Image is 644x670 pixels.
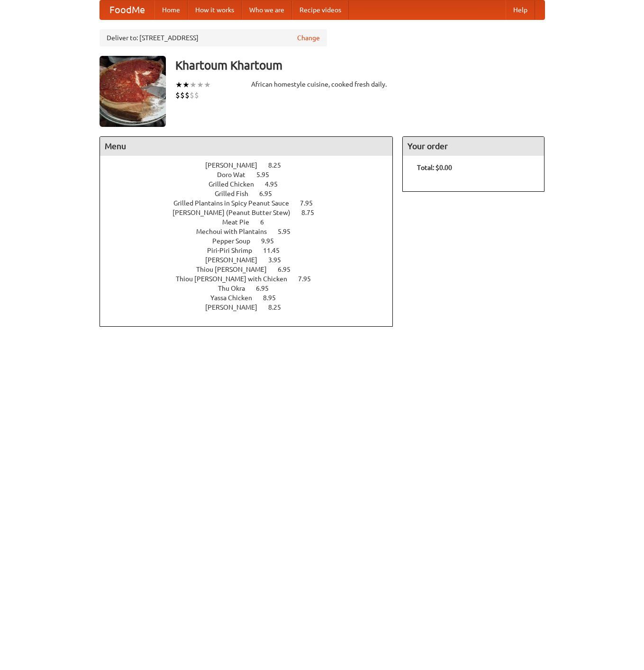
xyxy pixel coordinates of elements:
span: Yassa Chicken [210,294,262,302]
span: 8.75 [301,209,324,216]
span: Doro Wat [217,171,255,179]
span: 4.95 [265,180,287,188]
span: Pepper Soup [212,237,260,245]
a: [PERSON_NAME] 8.25 [205,161,299,169]
li: $ [190,90,194,100]
a: Grilled Plantains in Spicy Peanut Sauce 7.95 [173,199,330,207]
a: Home [154,0,188,19]
span: 9.95 [261,237,283,245]
div: Deliver to: [STREET_ADDRESS] [100,29,327,46]
h4: Your order [403,137,544,156]
span: 8.95 [263,294,285,302]
li: ★ [175,80,182,90]
a: Thiou [PERSON_NAME] 6.95 [196,266,308,273]
span: 7.95 [298,275,320,283]
span: 8.25 [268,304,290,311]
span: 6 [260,218,273,226]
span: Mechoui with Plantains [196,228,276,235]
a: Thiou [PERSON_NAME] with Chicken 7.95 [176,275,328,283]
span: [PERSON_NAME] [205,256,267,264]
a: How it works [188,0,242,19]
li: $ [194,90,199,100]
a: Change [297,33,320,43]
a: Grilled Fish 6.95 [215,190,290,197]
span: Thiou [PERSON_NAME] with Chicken [176,275,297,283]
h4: Menu [100,137,393,156]
span: Grilled Plantains in Spicy Peanut Sauce [173,199,299,207]
li: $ [180,90,185,100]
a: [PERSON_NAME] 3.95 [205,256,299,264]
a: Doro Wat 5.95 [217,171,287,179]
a: [PERSON_NAME] (Peanut Butter Stew) 8.75 [172,209,332,216]
a: Thu Okra 6.95 [218,285,286,292]
span: 7.95 [300,199,322,207]
span: Piri-Piri Shrimp [207,247,262,254]
span: 5.95 [278,228,300,235]
a: Help [506,0,535,19]
li: ★ [190,80,197,90]
li: $ [185,90,190,100]
a: Mechoui with Plantains 5.95 [196,228,308,235]
h3: Khartoum Khartoum [175,56,545,75]
span: Meat Pie [222,218,259,226]
li: ★ [182,80,190,90]
a: Yassa Chicken 8.95 [210,294,293,302]
li: ★ [204,80,211,90]
a: Piri-Piri Shrimp 11.45 [207,247,297,254]
span: Grilled Chicken [209,180,263,188]
a: Meat Pie 6 [222,218,281,226]
span: 6.95 [278,266,300,273]
img: angular.jpg [100,56,166,127]
span: 11.45 [263,247,289,254]
li: $ [175,90,180,100]
span: 6.95 [256,285,278,292]
li: ★ [197,80,204,90]
span: [PERSON_NAME] (Peanut Butter Stew) [172,209,300,216]
span: 3.95 [268,256,290,264]
a: [PERSON_NAME] 8.25 [205,304,299,311]
a: Grilled Chicken 4.95 [209,180,295,188]
a: Recipe videos [292,0,349,19]
span: [PERSON_NAME] [205,161,267,169]
span: 6.95 [259,190,281,197]
span: Thu Okra [218,285,254,292]
a: Who we are [242,0,292,19]
span: Grilled Fish [215,190,258,197]
a: Pepper Soup 9.95 [212,237,291,245]
span: 5.95 [256,171,279,179]
a: FoodMe [100,0,154,19]
div: African homestyle cuisine, cooked fresh daily. [251,80,393,89]
b: Total: $0.00 [417,164,452,171]
span: Thiou [PERSON_NAME] [196,266,276,273]
span: 8.25 [268,161,290,169]
span: [PERSON_NAME] [205,304,267,311]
